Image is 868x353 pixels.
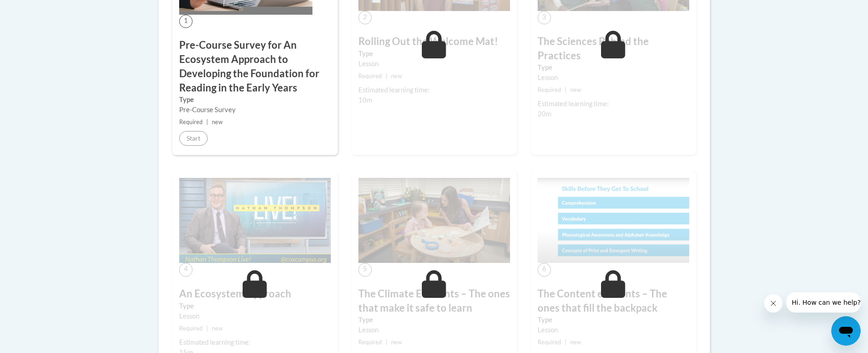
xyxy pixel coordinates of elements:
label: Type [358,315,510,325]
img: Course Image [538,178,689,263]
span: Required [358,73,382,80]
div: Lesson [358,325,510,335]
span: Required [179,119,203,125]
span: new [212,325,223,332]
img: Course Image [179,178,331,263]
button: Start [179,131,208,146]
h3: An Ecosystem Approach [179,287,331,301]
label: Type [179,301,331,311]
span: new [570,339,581,346]
iframe: Message from company [786,292,861,313]
label: Type [358,49,510,59]
h3: Pre-Course Survey for An Ecosystem Approach to Developing the Foundation for Reading in the Early... [179,38,331,95]
span: | [206,119,208,125]
div: Estimated learning time: [538,99,689,109]
label: Type [538,63,689,73]
span: Required [358,339,382,346]
div: Estimated learning time: [358,85,510,95]
h3: The Content elements – The ones that fill the backpack [538,287,689,315]
span: new [391,73,402,80]
span: | [206,325,208,332]
div: Lesson [538,325,689,335]
span: Required [538,86,561,93]
h3: The Climate Elements – The ones that make it safe to learn [358,287,510,315]
img: Course Image [358,178,510,263]
iframe: Close message [764,294,783,313]
span: | [565,339,567,346]
div: Pre-Course Survey [179,105,331,115]
span: 1 [179,15,193,28]
h3: The Sciences Behind the Practices [538,34,689,63]
h3: Rolling Out the Welcome Mat! [358,34,510,49]
span: 5 [358,263,372,276]
span: | [386,73,387,80]
span: Required [538,339,561,346]
span: new [391,339,402,346]
span: 4 [179,263,193,276]
span: | [565,86,567,93]
span: 3 [538,11,551,24]
div: Lesson [538,73,689,83]
span: | [386,339,387,346]
div: Estimated learning time: [179,337,331,347]
span: 2 [358,11,372,24]
span: Required [179,325,203,332]
span: 10m [358,96,372,104]
span: new [212,119,223,125]
span: 20m [538,110,551,118]
div: Lesson [358,59,510,69]
div: Lesson [179,311,331,321]
span: 6 [538,263,551,276]
iframe: Button to launch messaging window [831,316,861,346]
label: Type [179,95,331,105]
label: Type [538,315,689,325]
span: new [570,86,581,93]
